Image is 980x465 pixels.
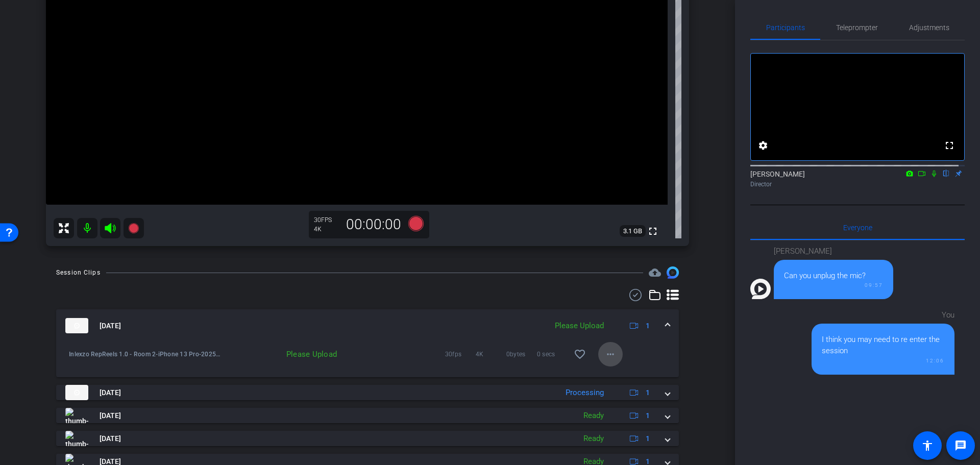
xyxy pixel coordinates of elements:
mat-icon: fullscreen [647,225,659,237]
span: 1 [646,433,650,444]
span: [DATE] [100,387,121,398]
img: thumb-nail [65,385,88,400]
span: 30fps [445,349,476,359]
span: Adjustments [909,24,949,31]
img: thumb-nail [65,431,88,446]
div: [PERSON_NAME] [750,169,965,189]
span: 1 [646,387,650,398]
span: Participants [766,24,805,31]
span: Inlexzo RepReels 1.0 - Room 2-iPhone 13 Pro-2025-08-27-10-20-34-434-0 [69,349,222,359]
div: 30 [314,216,339,224]
div: Can you unplug the mic? [784,270,883,282]
div: 12:06 [822,357,944,364]
div: Please Upload [222,349,342,359]
span: 4K [476,349,506,359]
img: thumb-nail [65,318,88,333]
mat-expansion-panel-header: thumb-nail[DATE]Please Upload1 [56,309,679,342]
div: Ready [578,433,609,445]
div: 09:57 [784,281,883,289]
div: You [812,309,954,321]
mat-icon: favorite_border [574,348,586,360]
span: [DATE] [100,321,121,331]
div: Please Upload [550,320,609,332]
mat-icon: flip [940,168,952,178]
span: 1 [646,410,650,421]
div: Director [750,180,965,189]
span: 1 [646,321,650,331]
mat-expansion-panel-header: thumb-nail[DATE]Processing1 [56,385,679,400]
span: [DATE] [100,433,121,444]
span: FPS [321,216,332,224]
mat-icon: more_horiz [604,348,617,360]
mat-expansion-panel-header: thumb-nail[DATE]Ready1 [56,431,679,446]
span: 0bytes [506,349,537,359]
div: I think you may need to re enter the session [822,334,944,357]
span: Destinations for your clips [649,266,661,279]
div: Ready [578,410,609,422]
div: 00:00:00 [339,216,408,233]
span: 3.1 GB [620,225,646,237]
mat-icon: message [954,439,967,452]
img: Session clips [667,266,679,279]
span: [DATE] [100,410,121,421]
mat-icon: accessibility [921,439,934,452]
div: Processing [560,387,609,399]
div: Session Clips [56,267,101,278]
span: 0 secs [537,349,568,359]
mat-icon: settings [757,139,769,152]
div: thumb-nail[DATE]Please Upload1 [56,342,679,377]
mat-expansion-panel-header: thumb-nail[DATE]Ready1 [56,408,679,423]
mat-icon: fullscreen [943,139,955,152]
div: 4K [314,225,339,233]
span: Teleprompter [836,24,878,31]
img: Profile [750,279,771,299]
div: [PERSON_NAME] [774,246,893,257]
span: Everyone [843,224,872,231]
img: thumb-nail [65,408,88,423]
mat-icon: cloud_upload [649,266,661,279]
